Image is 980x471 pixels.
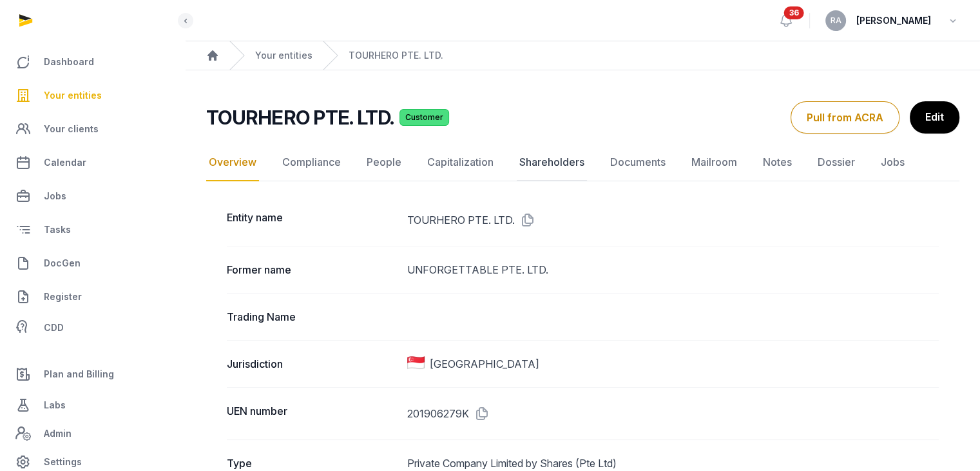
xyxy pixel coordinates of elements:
[517,144,587,181] a: Shareholders
[910,101,959,134] a: Edit
[227,309,397,325] dt: Trading Name
[206,144,959,181] nav: Tabs
[44,155,86,170] span: Calendar
[44,426,72,441] span: Admin
[10,214,175,245] a: Tasks
[878,144,907,181] a: Jobs
[206,106,394,129] h2: TOURHERO PTE. LTD.
[784,6,804,19] span: 36
[425,144,496,181] a: Capitalization
[227,403,397,424] dt: UEN number
[399,109,449,126] span: Customer
[407,210,939,230] dd: TOURHERO PTE. LTD.
[206,144,259,181] a: Overview
[407,403,939,424] dd: 201906279K
[10,46,175,77] a: Dashboard
[815,144,858,181] a: Dossier
[227,456,397,471] dt: Type
[10,421,175,446] a: Admin
[44,88,102,103] span: Your entities
[407,262,939,277] dd: UNFORGETTABLE PTE. LTD.
[10,248,175,279] a: DocGen
[10,281,175,312] a: Register
[791,101,899,134] button: Pull from ACRA
[44,397,66,413] span: Labs
[10,315,175,341] a: CDD
[364,144,404,181] a: People
[255,49,312,62] a: Your entities
[689,144,740,181] a: Mailroom
[10,147,175,178] a: Calendar
[10,114,175,145] a: Your clients
[227,262,397,277] dt: Former name
[10,359,175,390] a: Plan and Billing
[10,390,175,421] a: Labs
[227,356,397,372] dt: Jurisdiction
[44,54,94,70] span: Dashboard
[44,454,82,470] span: Settings
[856,13,931,28] span: [PERSON_NAME]
[430,356,539,372] span: [GEOGRAPHIC_DATA]
[349,49,443,62] a: TOURHERO PTE. LTD.
[280,144,343,181] a: Compliance
[44,289,82,305] span: Register
[44,222,71,237] span: Tasks
[44,188,66,204] span: Jobs
[44,320,64,336] span: CDD
[407,456,939,471] dd: Private Company Limited by Shares (Pte Ltd)
[10,181,175,212] a: Jobs
[831,17,841,25] span: RA
[825,10,846,31] button: RA
[608,144,668,181] a: Documents
[44,121,99,137] span: Your clients
[186,41,980,70] nav: Breadcrumb
[44,256,81,271] span: DocGen
[44,366,114,382] span: Plan and Billing
[227,210,397,230] dt: Entity name
[760,144,794,181] a: Notes
[10,80,175,111] a: Your entities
